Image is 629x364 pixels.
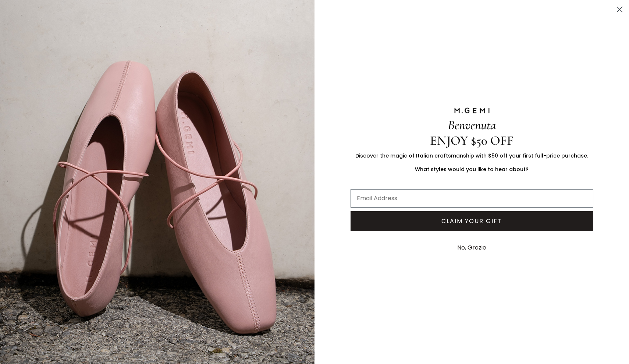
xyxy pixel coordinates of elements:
[448,117,496,133] span: Benvenuta
[355,152,588,159] span: Discover the magic of Italian craftsmanship with $50 off your first full-price purchase.
[430,133,513,148] span: ENJOY $50 OFF
[613,3,626,16] button: Close dialog
[454,107,490,114] img: M.GEMI
[351,211,593,231] button: CLAIM YOUR GIFT
[415,166,529,173] span: What styles would you like to hear about?
[351,189,593,208] input: Email Address
[454,238,490,257] button: No, Grazie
